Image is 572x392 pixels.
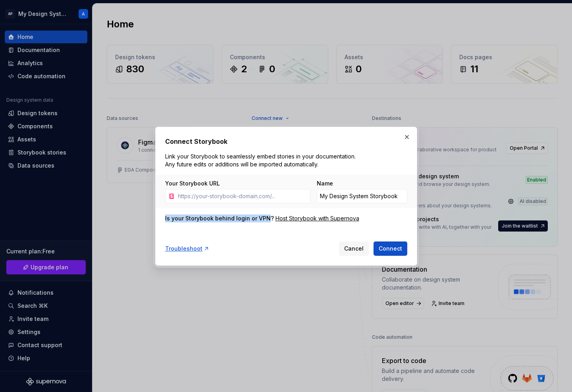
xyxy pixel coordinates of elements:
[339,241,369,256] button: Cancel
[275,214,359,222] a: Host Storybook with Supernova
[175,189,310,203] input: https://your-storybook-domain.com/...
[344,245,364,253] span: Cancel
[165,137,407,146] h2: Connect Storybook
[165,153,359,168] p: Link your Storybook to seamlessly embed stories in your documentation. Any future edits or additi...
[165,214,274,222] div: Is your Storybook behind login or VPN?
[165,180,220,187] label: Your Storybook URL
[374,241,407,256] button: Connect
[165,245,210,253] a: Troubleshoot
[317,180,333,187] label: Name
[317,189,407,203] input: Custom Storybook Name
[379,245,402,253] span: Connect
